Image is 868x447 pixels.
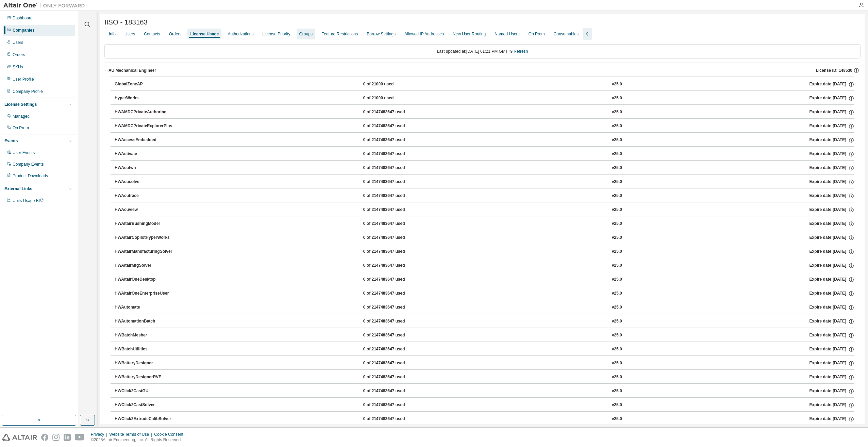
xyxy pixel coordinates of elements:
button: HWBatchUtilities0 of 2147483647 usedv25.0Expire date:[DATE] [115,342,854,357]
div: v25.0 [612,165,622,171]
div: Expire date: [DATE] [809,221,854,227]
div: License Priority [263,31,290,37]
div: Dashboard [13,15,33,21]
div: Expire date: [DATE] [809,123,854,129]
div: HWAltairManufacturingSolver [115,249,176,255]
button: HWAccessEmbedded0 of 2147483647 usedv25.0Expire date:[DATE] [115,133,854,148]
p: © 2025 Altair Engineering, Inc. All Rights Reserved. [91,437,187,443]
div: v25.0 [612,137,622,143]
div: v25.0 [612,95,622,101]
div: Managed [13,114,30,119]
button: GlobalZoneAP0 of 21000 usedv25.0Expire date:[DATE] [115,77,854,92]
button: HyperWorks0 of 21000 usedv25.0Expire date:[DATE] [115,91,854,106]
div: v25.0 [612,81,622,87]
div: Expire date: [DATE] [809,151,854,157]
div: v25.0 [612,304,622,311]
div: v25.0 [612,193,622,199]
button: HWAltairBushingModel0 of 2147483647 usedv25.0Expire date:[DATE] [115,216,854,231]
button: HWAutomationBatch0 of 2147483647 usedv25.0Expire date:[DATE] [115,314,854,329]
div: 0 of 21000 used [363,81,424,87]
div: Expire date: [DATE] [809,81,854,87]
button: HWAcuview0 of 2147483647 usedv25.0Expire date:[DATE] [115,202,854,217]
div: v25.0 [612,249,622,255]
div: HWAMDCPrivateAuthoring [115,109,176,115]
div: Groups [299,31,313,37]
button: HWAMDCPrivateExplorerPlus0 of 2147483647 usedv25.0Expire date:[DATE] [115,119,854,134]
div: AU Mechanical Engineer [108,68,156,73]
div: Orders [169,31,182,37]
div: Consumables [554,31,579,37]
div: 0 of 2147483647 used [363,193,424,199]
div: HWAltairOneEnterpriseUser [115,291,176,297]
div: 0 of 2147483647 used [363,137,424,143]
div: Expire date: [DATE] [809,388,854,394]
div: v25.0 [612,179,622,185]
div: v25.0 [612,277,622,283]
div: Expire date: [DATE] [809,179,854,185]
div: HWAltairCopilotHyperWorks [115,235,176,241]
img: facebook.svg [41,434,48,441]
div: HWBatteryDesigner [115,360,176,366]
div: HWClick2CastGUI [115,388,176,394]
button: HWActivate0 of 2147483647 usedv25.0Expire date:[DATE] [115,147,854,162]
button: HWBatteryDesigner0 of 2147483647 usedv25.0Expire date:[DATE] [115,356,854,371]
div: 0 of 2147483647 used [363,388,424,394]
div: Expire date: [DATE] [809,165,854,171]
img: altair_logo.svg [2,434,37,441]
div: HWAutomationBatch [115,318,176,325]
div: 0 of 2147483647 used [363,207,424,213]
div: 0 of 2147483647 used [363,402,424,408]
div: Expire date: [DATE] [809,402,854,408]
button: HWAltairCopilotHyperWorks0 of 2147483647 usedv25.0Expire date:[DATE] [115,230,854,245]
div: Feature Restrictions [321,31,358,37]
div: HWBatchMesher [115,332,176,338]
div: v25.0 [612,346,622,352]
div: HWAccessEmbedded [115,137,176,143]
div: 0 of 2147483647 used [363,304,424,311]
div: v25.0 [612,402,622,408]
div: External Links [4,186,32,192]
div: License Usage [190,31,219,37]
div: 0 of 2147483647 used [363,165,424,171]
div: HWBatchUtilities [115,346,176,352]
div: v25.0 [612,374,622,380]
div: Info [109,31,116,37]
div: Privacy [91,432,109,437]
div: 0 of 2147483647 used [363,263,424,269]
button: HWAMDCPrivateAuthoring0 of 2147483647 usedv25.0Expire date:[DATE] [115,105,854,120]
div: Users [124,31,135,37]
button: HWBatteryDesignerRVE0 of 2147483647 usedv25.0Expire date:[DATE] [115,370,854,385]
button: HWAutomate0 of 2147483647 usedv25.0Expire date:[DATE] [115,300,854,315]
button: HWAltairManufacturingSolver0 of 2147483647 usedv25.0Expire date:[DATE] [115,244,854,259]
div: Expire date: [DATE] [809,374,854,380]
div: Allowed IP Addresses [404,31,444,37]
div: Expire date: [DATE] [809,235,854,241]
div: v25.0 [612,123,622,129]
div: v25.0 [612,221,622,227]
img: Altair One [3,2,88,9]
div: 0 of 2147483647 used [363,291,424,297]
div: Expire date: [DATE] [809,263,854,269]
a: Refresh [514,49,528,54]
div: 0 of 2147483647 used [363,332,424,338]
div: 0 of 2147483647 used [363,123,424,129]
button: HWAltairMfgSolver0 of 2147483647 usedv25.0Expire date:[DATE] [115,258,854,273]
div: Company Events [13,162,44,167]
div: 0 of 2147483647 used [363,109,424,115]
div: 0 of 2147483647 used [363,179,424,185]
div: 0 of 21000 used [363,95,424,101]
img: youtube.svg [75,434,85,441]
button: HWAcutrace0 of 2147483647 usedv25.0Expire date:[DATE] [115,188,854,203]
img: instagram.svg [52,434,60,441]
div: Authorizations [228,31,253,37]
button: HWClick2CastGUI0 of 2147483647 usedv25.0Expire date:[DATE] [115,384,854,399]
div: v25.0 [612,416,622,422]
span: License ID: 148530 [816,68,852,73]
div: Cookie Consent [154,432,187,437]
div: Expire date: [DATE] [809,304,854,311]
div: Product Downloads [13,173,48,179]
div: Users [13,40,23,45]
div: Expire date: [DATE] [809,416,854,422]
div: HWAcusolve [115,179,176,185]
div: Expire date: [DATE] [809,291,854,297]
